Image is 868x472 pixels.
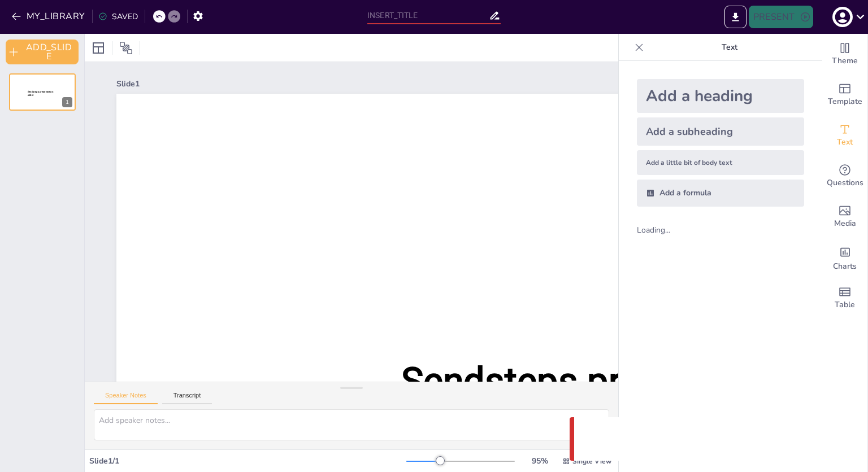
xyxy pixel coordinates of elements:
span: Sendsteps presentation editor [401,359,797,456]
span: Charts [833,260,857,273]
div: Add images, graphics, shapes or video [822,196,867,237]
span: Sendsteps presentation editor [28,90,53,97]
span: Questions [827,177,863,189]
p: Text [648,34,811,61]
div: Slide 1 / 1 [89,456,406,466]
div: Add charts and graphs [822,237,867,278]
button: Transcript [162,392,212,404]
div: 95 % [526,456,553,466]
p: Something went wrong with the request. (CORS) [606,432,823,446]
div: Add a subheading [637,117,804,146]
div: Add a heading [637,79,804,113]
div: Add ready made slides [822,75,867,115]
div: Add a little bit of body text [637,150,804,175]
div: Loading... [637,225,689,235]
div: Change the overall theme [822,34,867,75]
div: SAVED [98,11,138,22]
div: 1 [62,97,72,107]
span: Text [837,136,853,148]
div: Add a formula [637,180,804,207]
div: Add a table [822,278,867,318]
span: Template [828,95,862,108]
input: INSERT_TITLE [367,7,489,24]
span: Table [835,299,855,311]
button: Speaker Notes [94,392,158,404]
span: Media [834,217,856,230]
span: Theme [832,55,858,67]
button: EXPORT_TO_POWERPOINT [724,6,747,28]
button: MY_LIBRARY [8,7,90,25]
button: PRESENT [749,6,813,28]
div: Layout [89,39,107,57]
div: 1 [9,73,76,111]
button: ADD_SLIDE [6,40,79,64]
div: Add text boxes [822,115,867,156]
span: Position [119,41,133,55]
div: Get real-time input from your audience [822,156,867,196]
